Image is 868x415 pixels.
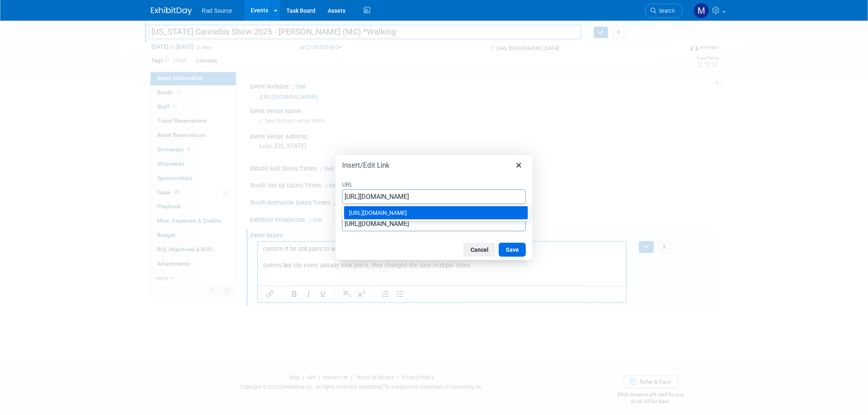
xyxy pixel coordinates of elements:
div: https://www.montanacannabisshow.com/ [344,206,528,219]
a: Search [645,4,683,18]
h1: Insert/Edit Link [342,161,390,170]
button: Close [512,158,526,172]
p: confirm if he still plans to walk as the url is no longer active and not much info online Seems l... [5,3,363,28]
label: URL [342,179,526,189]
div: [URL][DOMAIN_NAME] [349,208,525,218]
img: Melissa Conboy [694,3,709,18]
body: Rich Text Area. Press ALT-0 for help. [5,3,364,44]
button: Cancel [464,243,496,257]
img: ExhibitDay [151,7,192,15]
button: Save [499,243,526,257]
span: Rad Source [202,7,232,14]
span: Search [656,8,675,14]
